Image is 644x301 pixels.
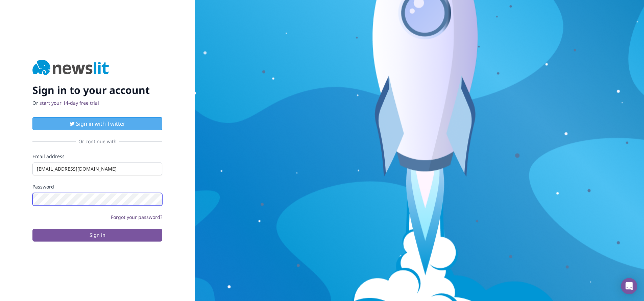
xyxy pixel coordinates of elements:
[40,100,99,106] a: start your 14-day free trial
[32,100,162,106] p: Or
[32,229,162,242] button: Sign in
[32,117,162,130] button: Sign in with Twitter
[32,84,162,96] h2: Sign in to your account
[32,153,162,160] label: Email address
[621,278,637,294] div: Open Intercom Messenger
[76,138,119,145] span: Or continue with
[32,60,109,76] img: Newslit
[111,214,162,220] a: Forgot your password?
[32,183,162,190] label: Password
